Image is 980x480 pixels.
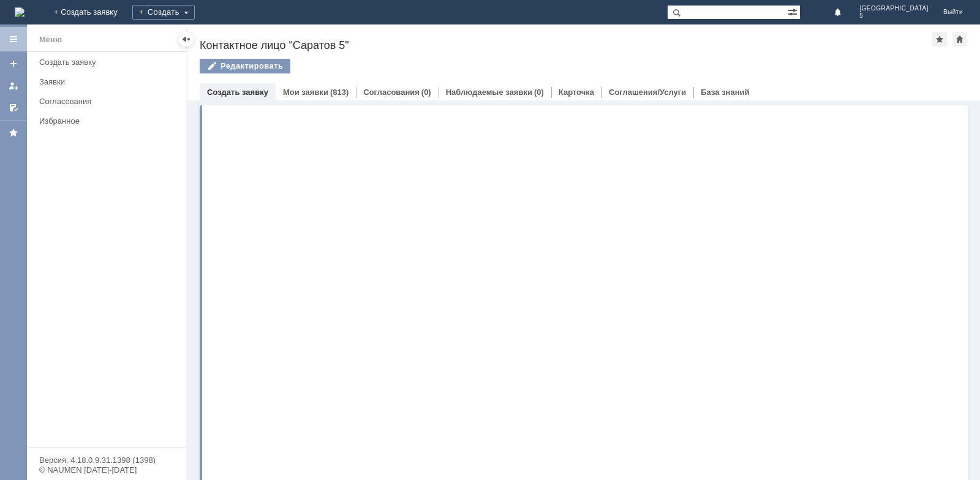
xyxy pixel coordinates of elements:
[39,32,62,47] div: Меню
[15,7,24,17] a: Перейти на домашнюю страницу
[39,456,174,464] div: Версия: 4.18.0.9.31.1398 (1398)
[952,32,967,47] div: Сделать домашней страницей
[39,116,165,126] div: Избранное
[34,53,184,72] a: Создать заявку
[39,466,174,474] div: © NAUMEN [DATE]-[DATE]
[446,88,532,97] a: Наблюдаемые заявки
[39,58,179,67] div: Создать заявку
[701,88,749,97] a: База знаний
[859,12,929,20] span: 5
[609,88,686,97] a: Соглашения/Услуги
[330,88,349,97] div: (813)
[421,88,431,97] div: (0)
[34,92,184,111] a: Согласования
[932,32,947,47] div: Добавить в избранное
[559,88,594,97] a: Карточка
[788,6,800,17] span: Расширенный поиск
[283,88,328,97] a: Мои заявки
[34,72,184,91] a: Заявки
[4,76,23,96] a: Мои заявки
[39,77,179,86] div: Заявки
[4,54,23,73] a: Создать заявку
[132,5,195,20] div: Создать
[207,88,268,97] a: Создать заявку
[179,32,194,47] div: Скрыть меню
[534,88,544,97] div: (0)
[39,97,179,106] div: Согласования
[15,7,24,17] img: logo
[200,39,932,51] div: Контактное лицо "Саратов 5"
[859,5,929,12] span: [GEOGRAPHIC_DATA]
[4,98,23,118] a: Мои согласования
[363,88,420,97] a: Согласования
